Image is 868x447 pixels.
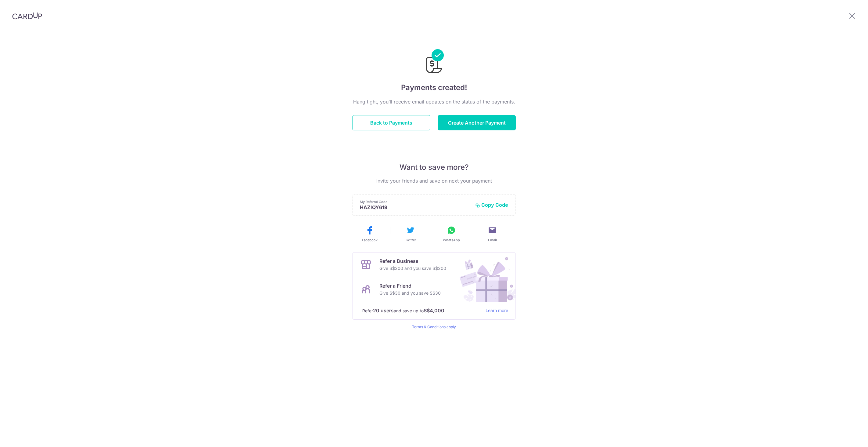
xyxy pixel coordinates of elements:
[412,325,456,329] a: Terms & Conditions apply
[474,225,510,242] button: Email
[379,265,446,272] p: Give S$200 and you save S$200
[379,289,441,297] p: Give S$30 and you save S$30
[12,12,42,20] img: CardUp
[362,238,378,242] span: Facebook
[360,204,470,210] p: HAZIQY619
[443,238,460,242] span: WhatsApp
[454,253,515,302] img: Refer
[424,49,444,75] img: Payments
[424,307,444,314] strong: S$4,000
[362,307,481,314] p: Refer and save up to
[438,115,516,130] button: Create Another Payment
[475,202,508,208] button: Copy Code
[352,98,516,105] p: Hang tight, you’ll receive email updates on the status of the payments.
[488,238,497,242] span: Email
[392,225,429,242] button: Twitter
[352,82,516,93] h4: Payments created!
[352,177,516,184] p: Invite your friends and save on next your payment
[379,282,441,289] p: Refer a Friend
[352,115,430,130] button: Back to Payments
[360,199,470,204] p: My Referral Code
[352,225,388,242] button: Facebook
[433,225,469,242] button: WhatsApp
[486,307,508,314] a: Learn more
[352,162,516,172] p: Want to save more?
[373,307,394,314] strong: 20 users
[405,238,416,242] span: Twitter
[379,257,446,265] p: Refer a Business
